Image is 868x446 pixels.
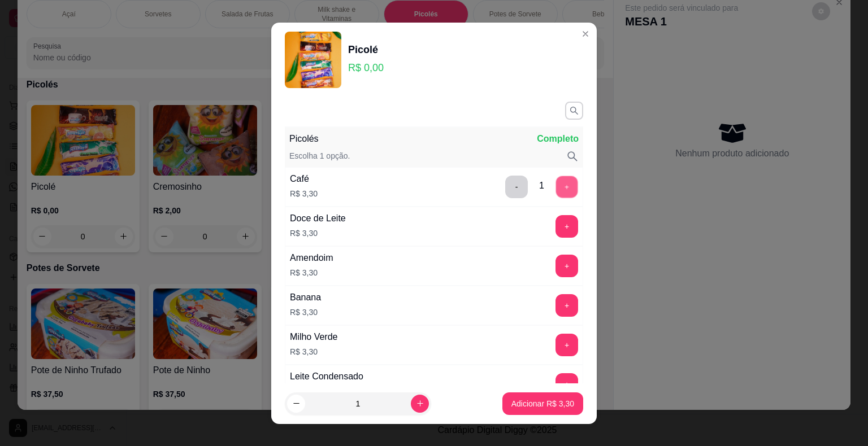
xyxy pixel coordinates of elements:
button: add [555,255,578,277]
p: Adicionar R$ 3,30 [511,398,574,409]
p: Escolha 1 opção. [289,150,350,163]
button: add [556,176,578,198]
p: R$ 0,00 [348,60,384,76]
p: R$ 3,30 [290,346,338,357]
button: add [555,334,578,356]
div: Milho Verde [290,330,338,344]
button: decrease-product-quantity [287,395,305,413]
div: Leite Condensado [290,370,363,383]
div: Picolé [348,42,384,58]
p: R$ 3,30 [290,228,346,239]
img: product-image [285,32,341,88]
button: increase-product-quantity [411,395,429,413]
button: delete [505,176,528,198]
div: Café [290,172,318,186]
div: Doce de Leite [290,212,346,225]
div: 1 [539,179,544,193]
button: Adicionar R$ 3,30 [502,392,583,415]
p: R$ 3,30 [290,307,321,318]
button: Close [576,25,594,43]
p: R$ 3,30 [290,267,333,278]
p: Picolés [289,132,319,146]
div: Amendoim [290,251,333,265]
p: R$ 3,30 [290,188,318,199]
div: Banana [290,291,321,304]
p: Completo [537,132,579,146]
button: add [555,215,578,238]
button: add [555,373,578,396]
button: add [555,294,578,317]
